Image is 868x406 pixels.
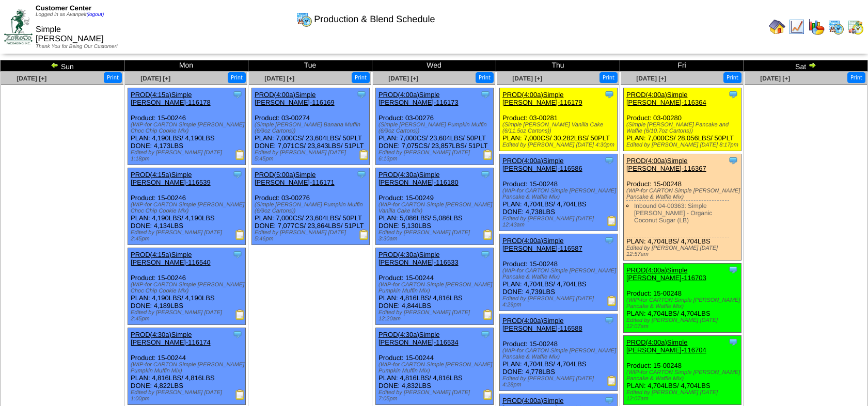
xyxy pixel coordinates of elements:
img: calendarprod.gif [296,11,312,27]
button: Print [104,72,122,83]
td: Fri [620,60,744,72]
img: Tooltip [728,155,738,166]
img: ZoRoCo_Logo(Green%26Foil)%20jpg.webp [4,9,33,44]
a: PROD(4:30a)Simple [PERSON_NAME]-116174 [131,331,211,346]
a: [DATE] [+] [388,75,418,82]
img: Production Report [483,230,493,240]
div: (Simple [PERSON_NAME] Pancake and Waffle (6/10.7oz Cartons)) [626,122,741,134]
div: Edited by [PERSON_NAME] [DATE] 12:57am [626,245,741,257]
span: Thank You for Being Our Customer! [36,44,118,50]
a: [DATE] [+] [512,75,542,82]
div: (WIP-for CARTON Simple [PERSON_NAME] Pancake & Waffle Mix) [502,268,617,280]
div: Product: 15-00246 PLAN: 4,190LBS / 4,190LBS DONE: 4,134LBS [128,168,246,245]
img: Tooltip [728,89,738,100]
span: Production & Blend Schedule [314,14,435,25]
div: (WIP-for CARTON Simple [PERSON_NAME] Pancake & Waffle Mix) [626,188,741,200]
img: line_graph.gif [788,19,805,35]
button: Print [228,72,246,83]
img: Tooltip [232,249,243,259]
img: Production Report [483,389,493,400]
td: Wed [372,60,496,72]
div: Edited by [PERSON_NAME] [DATE] 12:07am [626,317,741,330]
div: Product: 15-00244 PLAN: 4,816LBS / 4,816LBS DONE: 4,822LBS [128,328,246,405]
a: PROD(4:30a)Simple [PERSON_NAME]-116534 [378,331,459,346]
a: PROD(4:15a)Simple [PERSON_NAME]-116178 [131,91,211,106]
a: [DATE] [+] [17,75,46,82]
div: Edited by [PERSON_NAME] [DATE] 12:43am [502,216,617,228]
img: Tooltip [728,337,738,347]
img: home.gif [769,19,785,35]
a: [DATE] [+] [140,75,170,82]
td: Sun [1,60,124,72]
div: Product: 03-00276 PLAN: 7,000CS / 23,604LBS / 50PLT DONE: 7,075CS / 23,857LBS / 51PLT [376,88,494,165]
div: Product: 15-00248 PLAN: 4,704LBS / 4,704LBS DONE: 4,739LBS [500,234,618,311]
div: Product: 15-00248 PLAN: 4,704LBS / 4,704LBS DONE: 4,738LBS [500,154,618,231]
div: (Simple [PERSON_NAME] Pumpkin Muffin (6/9oz Cartons)) [378,122,493,134]
div: Edited by [PERSON_NAME] [DATE] 12:07am [626,389,741,402]
img: Tooltip [232,329,243,339]
td: Thu [496,60,620,72]
div: Product: 15-00244 PLAN: 4,816LBS / 4,816LBS DONE: 4,832LBS [376,328,494,405]
div: Edited by [PERSON_NAME] [DATE] 4:30pm [502,142,617,148]
img: Production Report [235,389,245,400]
div: (WIP-for CARTON Simple [PERSON_NAME] Pumpkin Muffin Mix) [378,282,493,294]
div: Edited by [PERSON_NAME] [DATE] 5:46pm [255,230,369,242]
div: Edited by [PERSON_NAME] [DATE] 7:05pm [378,389,493,402]
div: (WIP-for CARTON Simple [PERSON_NAME] Pancake & Waffle Mix) [626,297,741,310]
img: Tooltip [232,169,243,180]
img: Production Report [607,296,617,306]
img: Production Report [359,150,369,160]
div: Edited by [PERSON_NAME] [DATE] 8:17pm [626,142,741,148]
img: Production Report [235,310,245,320]
img: Production Report [235,150,245,160]
img: Production Report [483,150,493,160]
img: Tooltip [480,169,491,180]
div: Product: 03-00276 PLAN: 7,000CS / 23,604LBS / 50PLT DONE: 7,077CS / 23,864LBS / 51PLT [252,168,370,245]
img: calendarinout.gif [847,19,864,35]
img: Production Report [235,230,245,240]
button: Print [847,72,865,83]
div: (WIP-for CARTON Simple [PERSON_NAME] Vanilla Cake Mix) [378,202,493,214]
img: Tooltip [480,329,491,339]
img: Tooltip [356,169,367,180]
img: Production Report [359,230,369,240]
a: [DATE] [+] [760,75,790,82]
div: (WIP-for CARTON Simple [PERSON_NAME] Pancake & Waffle Mix) [502,348,617,360]
div: Edited by [PERSON_NAME] [DATE] 6:13pm [378,150,493,162]
td: Mon [124,60,248,72]
td: Tue [248,60,372,72]
img: Tooltip [604,395,614,405]
span: Customer Center [36,4,91,12]
td: Sat [744,60,868,72]
a: PROD(4:00a)Simple [PERSON_NAME]-116179 [502,91,582,106]
img: Production Report [607,216,617,226]
img: Tooltip [604,89,614,100]
div: (WIP-for CARTON Simple [PERSON_NAME] Choc Chip Cookie Mix) [131,122,245,134]
div: Edited by [PERSON_NAME] [DATE] 3:30am [378,230,493,242]
span: Logged in as Avanpelt [36,12,104,18]
a: PROD(4:00a)Simple [PERSON_NAME]-116173 [378,91,459,106]
div: Edited by [PERSON_NAME] [DATE] 5:45pm [255,150,369,162]
img: Tooltip [604,155,614,166]
div: Product: 15-00246 PLAN: 4,190LBS / 4,190LBS DONE: 4,189LBS [128,248,246,325]
a: PROD(4:00a)Simple [PERSON_NAME]-116587 [502,237,582,252]
img: arrowleft.gif [51,61,59,69]
div: Edited by [PERSON_NAME] [DATE] 2:45pm [131,310,245,322]
img: calendarprod.gif [828,19,844,35]
img: Tooltip [480,89,491,100]
img: Production Report [607,376,617,386]
a: [DATE] [+] [636,75,666,82]
div: Edited by [PERSON_NAME] [DATE] 4:29pm [502,296,617,308]
span: Simple [PERSON_NAME] [36,25,104,43]
span: [DATE] [+] [264,75,294,82]
div: (WIP-for CARTON Simple [PERSON_NAME] Pumpkin Muffin Mix) [131,362,245,374]
div: (WIP-for CARTON Simple [PERSON_NAME] Choc Chip Cookie Mix) [131,282,245,294]
img: graph.gif [808,19,825,35]
div: Edited by [PERSON_NAME] [DATE] 1:00pm [131,389,245,402]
